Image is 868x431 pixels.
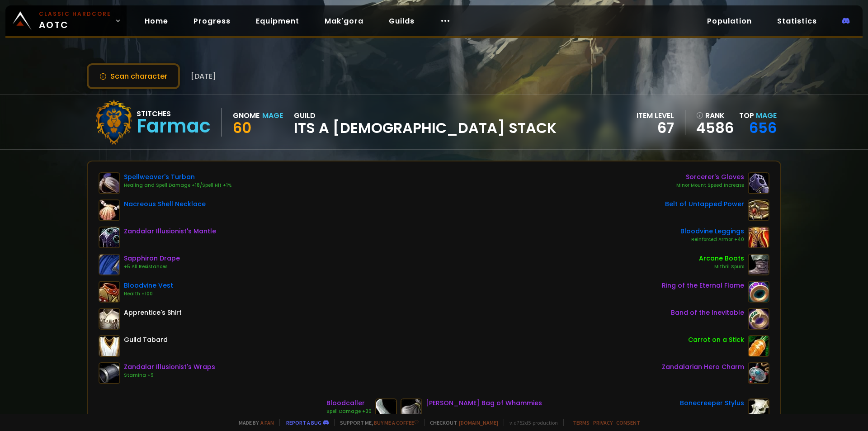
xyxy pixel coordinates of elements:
div: Zandalar Illusionist's Mantle [124,227,216,236]
div: Ring of the Eternal Flame [662,281,744,290]
div: Band of the Inevitable [671,308,744,317]
img: item-19891 [401,398,422,420]
div: Stamina +9 [124,372,215,379]
div: Apprentice's Shirt [124,308,182,317]
img: item-19845 [99,227,120,248]
a: Population [700,12,759,30]
a: Privacy [593,419,613,426]
img: item-11122 [748,335,769,357]
div: +5 All Resistances [124,263,180,270]
small: Classic Hardcore [39,10,111,18]
div: Stitches [137,108,211,119]
div: Belt of Untapped Power [665,199,744,209]
span: Mage [756,110,777,121]
a: Statistics [770,12,824,30]
div: Bloodvine Leggings [680,227,744,236]
div: Healing and Spell Damage +18/Spell Hit +1% [124,182,231,189]
a: Buy me a coffee [374,419,419,426]
img: item-19683 [748,227,769,248]
img: item-13938 [748,398,769,420]
a: Consent [616,419,640,426]
div: Sapphiron Drape [124,254,180,263]
div: guild [294,110,557,135]
img: item-22066 [748,172,769,194]
img: item-23031 [748,308,769,330]
a: Terms [573,419,590,426]
a: Equipment [249,12,307,30]
button: Scan character [87,63,180,89]
div: Health +100 [124,290,173,298]
a: Mak'gora [317,12,371,30]
span: Made by [233,419,274,426]
img: item-23237 [748,281,769,303]
div: Bloodvine Vest [124,281,173,290]
div: Nacreous Shell Necklace [124,199,206,209]
div: Guild Tabard [124,335,168,345]
span: its a [DEMOGRAPHIC_DATA] stack [294,121,557,135]
div: Spell Damage +30 [326,408,372,415]
div: Bloodcaller [326,398,372,408]
div: Zandalarian Hero Charm [662,362,744,372]
img: item-22403 [99,199,120,221]
a: Home [137,12,175,30]
div: Sorcerer's Gloves [676,172,744,182]
img: item-19950 [748,362,769,384]
a: 4586 [696,121,734,135]
div: Farmac [137,119,211,133]
div: Mage [262,110,283,121]
a: Progress [186,12,238,30]
a: 656 [749,118,777,138]
div: Spellweaver's Turban [124,172,231,182]
div: Arcane Boots [699,254,744,263]
a: Classic HardcoreAOTC [5,5,127,36]
span: [DATE] [191,71,216,82]
div: Gnome [233,110,259,121]
img: item-22267 [99,172,120,194]
img: item-6096 [99,308,120,330]
div: Top [739,110,777,121]
div: Minor Mount Speed Increase [676,182,744,189]
div: [PERSON_NAME] Bag of Whammies [426,398,542,408]
span: Support me, [334,419,419,426]
span: Checkout [424,419,498,426]
img: item-5976 [99,335,120,357]
span: 60 [233,118,251,138]
img: item-19864 [375,398,397,420]
div: Carrot on a Stick [688,335,744,345]
div: Reinforced Armor +40 [680,236,744,243]
img: item-17078 [99,254,120,275]
img: item-19846 [99,362,120,384]
a: [DOMAIN_NAME] [459,419,498,426]
img: item-8284 [748,254,769,275]
span: AOTC [39,10,111,32]
a: Report a bug [286,419,321,426]
div: Mithril Spurs [699,263,744,270]
img: item-22716 [748,199,769,221]
a: Guilds [382,12,422,30]
div: Bonecreeper Stylus [680,398,744,408]
span: v. d752d5 - production [504,419,558,426]
a: a fan [260,419,274,426]
div: item level [637,110,674,121]
div: 67 [637,121,674,135]
div: Zandalar Illusionist's Wraps [124,362,215,372]
div: rank [696,110,734,121]
img: item-19682 [99,281,120,303]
